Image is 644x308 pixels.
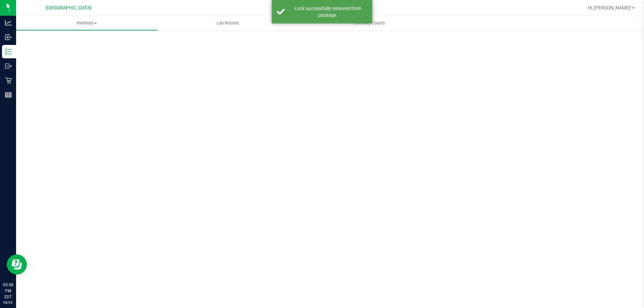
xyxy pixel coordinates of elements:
[208,20,248,26] span: Lab Results
[46,5,92,11] span: [GEOGRAPHIC_DATA]
[3,282,13,300] p: 05:58 PM EDT
[16,16,157,30] a: Inventory
[5,48,12,55] inline-svg: Inventory
[5,77,12,84] inline-svg: Retail
[7,254,27,274] iframe: Resource center
[5,34,12,41] inline-svg: Inbound
[3,300,13,305] p: 08/25
[16,20,157,26] span: Inventory
[5,91,12,98] inline-svg: Reports
[588,5,631,10] span: Hi, [PERSON_NAME]!
[5,63,12,69] inline-svg: Outbound
[288,5,367,18] div: Lock successfully removed from package.
[5,19,12,26] inline-svg: Analytics
[157,16,299,30] a: Lab Results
